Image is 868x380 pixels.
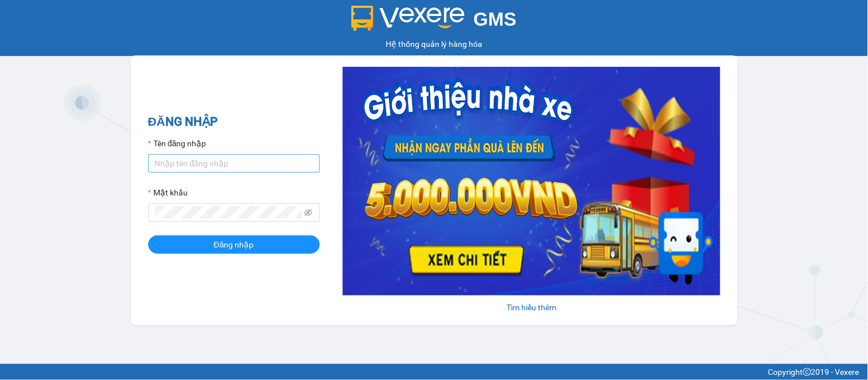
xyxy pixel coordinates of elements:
input: Tên đăng nhập [148,154,320,173]
img: banner-0 [343,67,720,295]
div: Tìm hiểu thêm [343,301,720,314]
a: GMS [351,17,517,26]
input: Mật khẩu [155,206,303,219]
label: Tên đăng nhập [148,137,207,150]
label: Mật khẩu [148,186,188,199]
span: Đăng nhập [214,238,254,251]
div: Copyright 2019 - Vexere [9,366,859,378]
button: Đăng nhập [148,235,320,254]
h2: ĐĂNG NHẬP [148,113,320,131]
img: logo 2 [351,6,465,31]
span: copyright [803,368,811,376]
span: GMS [474,9,517,30]
span: eye-invisible [304,209,312,217]
div: Hệ thống quản lý hàng hóa [3,38,865,50]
